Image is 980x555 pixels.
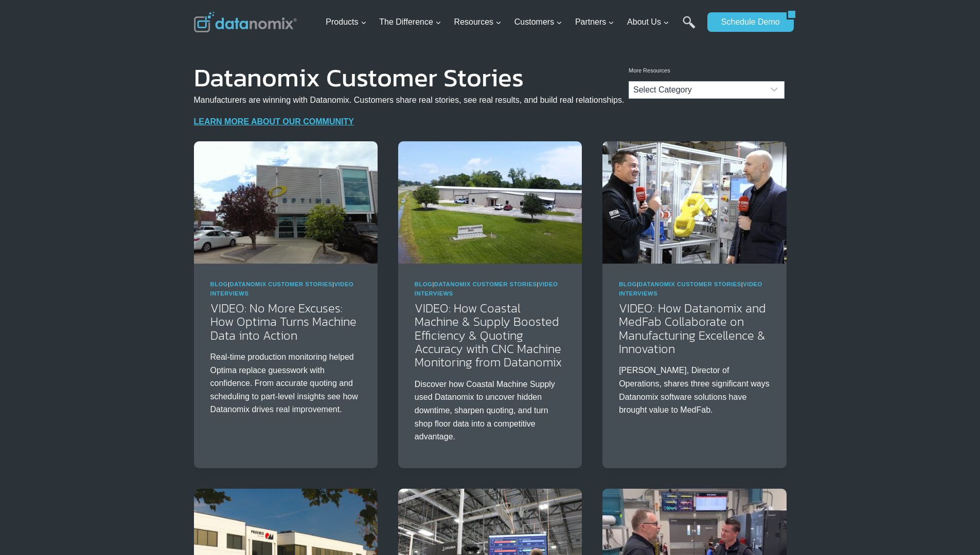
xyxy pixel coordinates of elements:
[638,281,741,287] a: Datanomix Customer Stories
[194,12,297,32] img: Datanomix
[194,141,378,264] img: Discover how Optima Manufacturing uses Datanomix to turn raw machine data into real-time insights...
[514,15,562,29] span: Customers
[194,117,354,126] a: LEARN MORE ABOUT OUR COMMUNITY
[629,66,785,76] p: More Resources
[619,299,766,358] a: VIDEO: How Datanomix and MedFab Collaborate on Manufacturing Excellence & Innovation
[194,70,625,85] h1: Datanomix Customer Stories
[230,281,333,287] a: Datanomix Customer Stories
[322,6,702,39] nav: Primary Navigation
[627,15,669,29] span: About Us
[602,141,786,264] img: Medfab Partners on G-Code Cloud Development
[415,281,433,287] a: Blog
[415,281,558,297] span: | |
[415,378,565,443] p: Discover how Coastal Machine Supply used Datanomix to uncover hidden downtime, sharpen quoting, a...
[707,12,787,32] a: Schedule Demo
[210,299,357,344] a: VIDEO: No More Excuses: How Optima Turns Machine Data into Action
[454,15,502,29] span: Resources
[683,16,696,39] a: Search
[210,281,354,297] span: | |
[194,94,625,107] p: Manufacturers are winning with Datanomix. Customers share real stories, see real results, and bui...
[434,281,537,287] a: Datanomix Customer Stories
[619,281,637,287] a: Blog
[379,15,441,29] span: The Difference
[326,15,366,29] span: Products
[619,364,770,416] p: [PERSON_NAME], Director of Operations, shares three significant ways Datanomix software solutions...
[619,281,762,297] span: | |
[575,15,614,29] span: Partners
[415,299,562,372] a: VIDEO: How Coastal Machine & Supply Boosted Efficiency & Quoting Accuracy with CNC Machine Monito...
[210,350,361,416] p: Real-time production monitoring helped Optima replace guesswork with confidence. From accurate qu...
[210,281,228,287] a: Blog
[398,141,582,264] img: Coastal Machine Improves Efficiency & Quotes with Datanomix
